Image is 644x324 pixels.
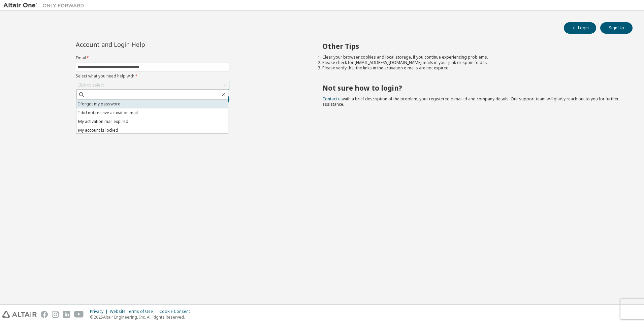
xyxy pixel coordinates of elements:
[76,81,229,89] div: Click to select
[63,311,70,318] img: linkedin.svg
[77,83,104,88] div: Click to select
[322,84,621,92] h2: Not sure how to login?
[3,2,88,9] img: Altair One
[322,55,621,60] li: Clear your browser cookies and local storage, if you continue experiencing problems.
[76,73,229,79] label: Select what you need help with
[90,309,110,314] div: Privacy
[76,42,199,47] div: Account and Login Help
[76,100,228,108] li: I forgot my password
[564,22,596,34] button: Login
[74,311,84,318] img: youtube.svg
[322,96,343,102] a: Contact us
[76,55,229,61] label: Email
[41,311,48,318] img: facebook.svg
[52,311,59,318] img: instagram.svg
[159,309,194,314] div: Cookie Consent
[322,42,621,51] h2: Other Tips
[322,60,621,65] li: Please check for [EMAIL_ADDRESS][DOMAIN_NAME] mails in your junk or spam folder.
[90,314,194,320] p: © 2025 Altair Engineering, Inc. All Rights Reserved.
[322,65,621,71] li: Please verify that the links in the activation e-mails are not expired.
[600,22,633,34] button: Sign Up
[2,311,37,318] img: altair_logo.svg
[110,309,159,314] div: Website Terms of Use
[322,96,619,107] span: with a brief description of the problem, your registered e-mail id and company details. Our suppo...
